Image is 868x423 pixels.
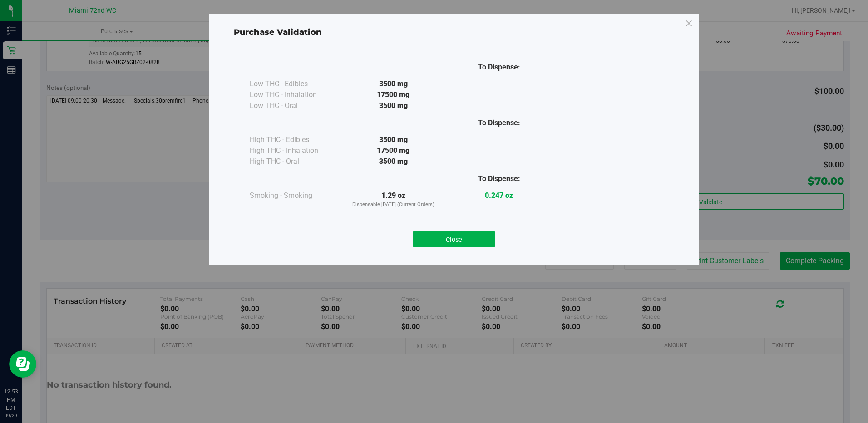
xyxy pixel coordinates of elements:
[413,231,495,247] button: Close
[340,89,446,100] div: 17500 mg
[340,190,446,209] div: 1.29 oz
[250,134,340,145] div: High THC - Edibles
[250,89,340,100] div: Low THC - Inhalation
[250,190,340,201] div: Smoking - Smoking
[250,79,340,89] div: Low THC - Edibles
[485,191,513,200] strong: 0.247 oz
[340,79,446,89] div: 3500 mg
[9,350,36,378] iframe: Resource center
[340,156,446,167] div: 3500 mg
[446,62,552,73] div: To Dispense:
[446,173,552,184] div: To Dispense:
[340,201,446,209] p: Dispensable [DATE] (Current Orders)
[340,145,446,156] div: 17500 mg
[446,118,552,128] div: To Dispense:
[234,27,322,37] span: Purchase Validation
[250,145,340,156] div: High THC - Inhalation
[340,134,446,145] div: 3500 mg
[250,156,340,167] div: High THC - Oral
[250,100,340,111] div: Low THC - Oral
[340,100,446,111] div: 3500 mg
